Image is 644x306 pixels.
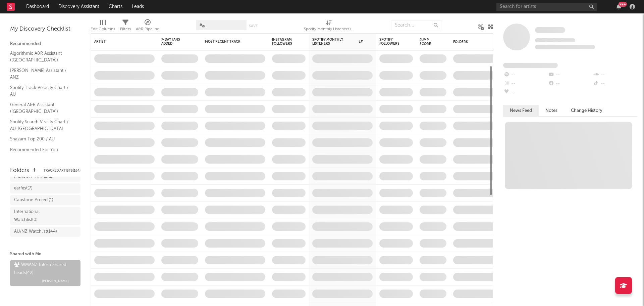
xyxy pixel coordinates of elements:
[564,105,609,116] button: Change History
[272,38,296,46] div: Instagram Followers
[120,17,131,36] div: Filters
[10,195,80,205] a: Capstone Project(1)
[503,63,558,68] span: Fans Added by Platform
[503,79,548,88] div: --
[10,101,74,115] a: General A&R Assistant ([GEOGRAPHIC_DATA])
[535,38,575,42] span: Tracking Since: [DATE]
[161,38,188,46] span: 7-Day Fans Added
[379,38,403,46] div: Spotify Followers
[548,79,592,88] div: --
[535,27,565,34] a: Some Artist
[619,2,627,7] div: 99 +
[249,24,258,28] button: Save
[539,105,564,116] button: Notes
[14,228,57,236] div: AU/NZ Watchlist ( 144 )
[44,169,80,172] button: Tracked Artists(164)
[535,27,565,33] span: Some Artist
[136,17,159,36] div: A&R Pipeline
[10,84,74,98] a: Spotify Track Velocity Chart / AU
[420,38,436,46] div: Jump Score
[10,25,80,33] div: My Discovery Checklist
[496,3,597,11] input: Search for artists
[120,25,131,33] div: Filters
[593,71,637,79] div: --
[10,207,80,225] a: International Watchlist(0)
[616,4,621,9] button: 99+
[391,20,441,30] input: Search...
[10,40,80,48] div: Recommended
[10,260,80,286] a: WMANZ Intern Shared Leads(42)[PERSON_NAME]
[10,250,80,258] div: Shared with Me
[593,79,637,88] div: --
[205,40,255,44] div: Most Recent Track
[91,17,115,36] div: Edit Columns
[10,67,74,81] a: [PERSON_NAME] Assistant / ANZ
[136,25,159,33] div: A&R Pipeline
[453,40,503,44] div: Folders
[10,135,74,143] a: Shazam Top 200 / AU
[548,71,592,79] div: --
[10,50,74,63] a: Algorithmic A&R Assistant ([GEOGRAPHIC_DATA])
[42,277,69,285] span: [PERSON_NAME]
[304,17,354,36] div: Spotify Monthly Listeners (Spotify Monthly Listeners)
[14,261,75,277] div: WMANZ Intern Shared Leads ( 42 )
[10,227,80,237] a: AU/NZ Watchlist(144)
[312,38,363,46] div: Spotify Monthly Listeners
[14,196,53,204] div: Capstone Project ( 1 )
[10,167,29,175] div: Folders
[503,71,548,79] div: --
[10,118,74,132] a: Spotify Search Virality Chart / AU-[GEOGRAPHIC_DATA]
[10,183,80,193] a: earfest(7)
[535,45,595,49] span: 0 fans last week
[91,25,115,33] div: Edit Columns
[14,208,61,224] div: International Watchlist ( 0 )
[304,25,354,33] div: Spotify Monthly Listeners (Spotify Monthly Listeners)
[94,40,145,44] div: Artist
[10,146,74,154] a: Recommended For You
[14,184,33,192] div: earfest ( 7 )
[503,88,548,97] div: --
[503,105,539,116] button: News Feed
